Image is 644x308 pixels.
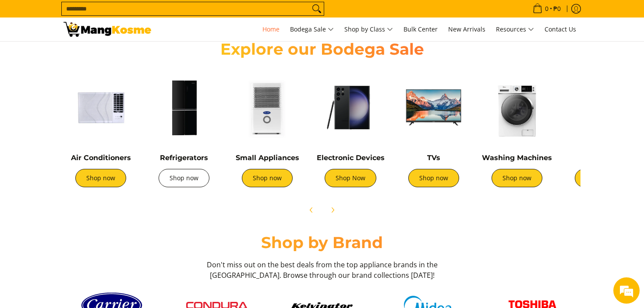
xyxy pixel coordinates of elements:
a: Shop now [408,169,459,187]
h2: Shop by Brand [64,233,580,252]
a: Air Conditioners [71,154,131,162]
a: Bulk Center [399,17,442,41]
h3: Don't miss out on the best deals from the top appliance brands in the [GEOGRAPHIC_DATA]. Browse t... [204,259,440,280]
img: Cookers [563,70,637,145]
a: Washing Machines [482,154,552,162]
a: Contact Us [540,17,580,41]
a: Shop now [575,169,626,187]
img: Small Appliances [230,70,304,145]
button: Previous [302,200,321,220]
span: Home [262,25,280,33]
span: Contact Us [545,25,576,33]
a: Bodega Sale [286,17,338,41]
a: Shop Now [325,169,376,187]
span: 0 [544,6,550,12]
a: Shop now [242,169,293,187]
a: Shop by Class [340,17,397,41]
img: Washing Machines [480,70,554,145]
a: New Arrivals [444,17,490,41]
a: Refrigerators [160,154,208,162]
a: Home [258,17,284,41]
h2: Explore our Bodega Sale [195,39,449,59]
span: Resources [496,24,534,35]
button: Next [323,200,342,220]
a: TVs [427,154,440,162]
img: TVs [396,70,471,145]
a: Electronic Devices [317,154,385,162]
a: Shop now [492,169,542,187]
a: Shop now [159,169,209,187]
span: Bulk Center [403,25,438,33]
span: New Arrivals [448,25,485,33]
span: ₱0 [552,6,562,12]
a: Small Appliances [236,154,299,162]
button: Search [310,2,324,15]
nav: Main Menu [160,17,580,41]
img: Mang Kosme: Your Home Appliances Warehouse Sale Partner! [64,22,151,37]
span: • [530,4,563,14]
img: Air Conditioners [64,70,138,145]
span: Shop by Class [344,24,393,35]
img: Electronic Devices [313,70,388,145]
a: Shop now [75,169,126,187]
a: Resources [492,17,538,41]
img: Refrigerators [147,70,221,145]
span: Bodega Sale [290,24,334,35]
